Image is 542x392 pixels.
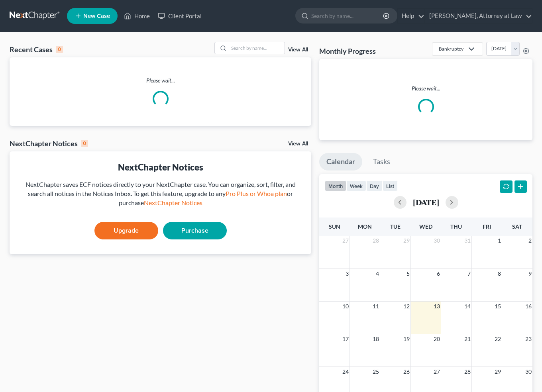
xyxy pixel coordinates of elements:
[10,139,88,148] div: NextChapter Notices
[372,367,380,376] span: 25
[311,8,384,23] input: Search by name...
[528,236,532,245] span: 2
[524,367,532,376] span: 30
[372,236,380,245] span: 28
[497,269,502,278] span: 8
[425,9,532,23] a: [PERSON_NAME], Attorney at Law
[375,269,380,278] span: 4
[319,153,362,171] a: Calendar
[433,236,441,245] span: 30
[16,180,305,208] div: NextChapter saves ECF notices directly to your NextChapter case. You can organize, sort, filter, ...
[390,223,401,230] span: Tue
[494,367,502,376] span: 29
[372,334,380,344] span: 18
[345,269,350,278] span: 3
[16,161,305,173] div: NextChapter Notices
[342,367,350,376] span: 24
[403,334,410,344] span: 19
[319,46,376,56] h3: Monthly Progress
[83,13,110,19] span: New Case
[467,269,471,278] span: 7
[288,47,308,53] a: View All
[433,302,441,311] span: 13
[120,9,154,23] a: Home
[512,223,522,230] span: Sat
[163,222,227,239] a: Purchase
[403,367,410,376] span: 26
[326,84,526,92] p: Please wait...
[413,198,439,206] h2: [DATE]
[528,269,532,278] span: 9
[403,236,410,245] span: 29
[325,180,346,191] button: month
[342,236,350,245] span: 27
[10,45,63,54] div: Recent Cases
[229,42,285,54] input: Search by name...
[346,180,366,191] button: week
[406,269,410,278] span: 5
[342,302,350,311] span: 10
[524,334,532,344] span: 23
[94,222,158,239] a: Upgrade
[403,302,410,311] span: 12
[483,223,491,230] span: Fri
[288,141,308,147] a: View All
[372,302,380,311] span: 11
[524,302,532,311] span: 16
[494,302,502,311] span: 15
[494,334,502,344] span: 22
[463,334,471,344] span: 21
[419,223,432,230] span: Wed
[398,9,424,23] a: Help
[81,140,88,147] div: 0
[10,76,311,84] p: Please wait...
[383,180,398,191] button: list
[439,45,463,52] div: Bankruptcy
[463,367,471,376] span: 28
[450,223,462,230] span: Thu
[366,180,383,191] button: day
[463,302,471,311] span: 14
[358,223,372,230] span: Mon
[497,236,502,245] span: 1
[226,190,287,197] a: Pro Plus or Whoa plan
[329,223,340,230] span: Sun
[366,153,397,171] a: Tasks
[433,367,441,376] span: 27
[56,46,63,53] div: 0
[342,334,350,344] span: 17
[433,334,441,344] span: 20
[144,199,202,206] a: NextChapter Notices
[436,269,441,278] span: 6
[463,236,471,245] span: 31
[154,9,206,23] a: Client Portal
